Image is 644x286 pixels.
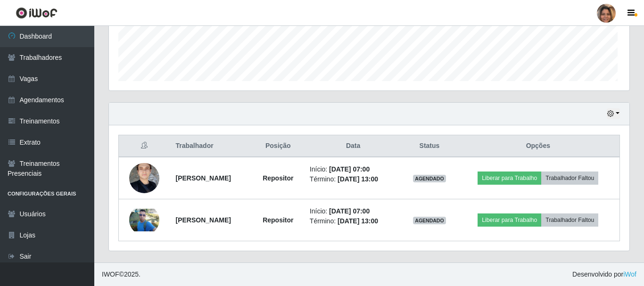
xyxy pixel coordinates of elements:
strong: [PERSON_NAME] [176,216,231,224]
th: Trabalhador [170,135,252,157]
button: Trabalhador Faltou [541,213,598,227]
span: AGENDADO [413,217,446,224]
strong: Repositor [263,216,293,224]
span: IWOF [102,270,119,278]
button: Liberar para Trabalho [478,172,541,185]
th: Status [402,135,456,157]
time: [DATE] 13:00 [338,217,378,225]
time: [DATE] 13:00 [338,175,378,183]
li: Término: [310,174,396,184]
strong: Repositor [263,174,293,182]
time: [DATE] 07:00 [329,165,370,173]
th: Posição [252,135,304,157]
button: Trabalhador Faltou [541,172,598,185]
span: AGENDADO [413,175,446,182]
span: © 2025 . [102,270,140,279]
time: [DATE] 07:00 [329,207,370,215]
li: Início: [310,206,396,216]
span: Desenvolvido por [572,270,636,279]
a: iWof [623,270,636,278]
strong: [PERSON_NAME] [176,174,231,182]
button: Liberar para Trabalho [478,213,541,227]
li: Término: [310,216,396,226]
img: 1742358454044.jpeg [129,209,159,231]
li: Início: [310,164,396,174]
th: Data [304,135,402,157]
th: Opções [457,135,620,157]
img: 1728008333020.jpeg [129,151,159,205]
img: CoreUI Logo [16,7,58,19]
